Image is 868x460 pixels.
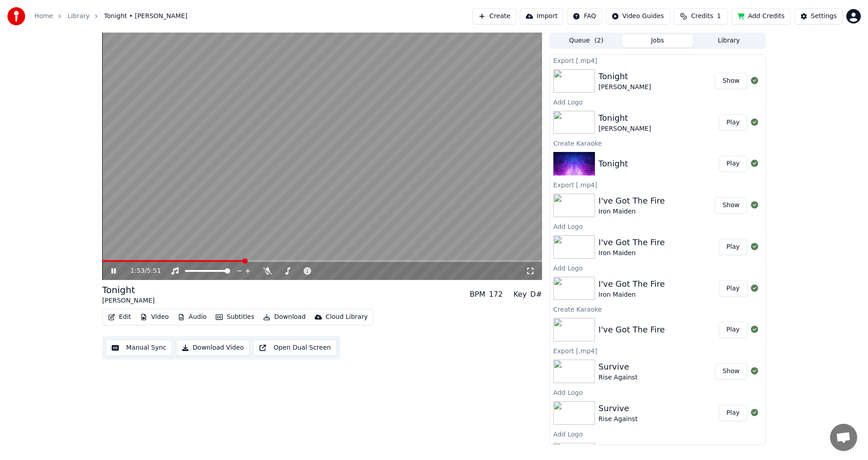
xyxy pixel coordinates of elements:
[719,322,747,338] button: Play
[551,34,622,47] button: Queue
[137,311,172,323] button: Video
[599,236,665,249] div: I've Got The Fire
[131,266,152,275] div: /
[174,311,210,323] button: Audio
[104,12,187,21] span: Tonight • [PERSON_NAME]
[717,12,721,21] span: 1
[34,12,188,21] nav: breadcrumb
[550,221,765,232] div: Add Logo
[520,8,563,24] button: Import
[550,179,765,190] div: Export [.mp4]
[622,34,693,47] button: Jobs
[715,363,747,379] button: Show
[212,311,258,323] button: Subtitles
[550,138,765,148] div: Create Karaoke
[34,12,53,21] a: Home
[599,70,651,83] div: Tonight
[811,12,837,21] div: Settings
[131,266,145,275] span: 1:53
[514,289,527,300] div: Key
[104,311,135,323] button: Edit
[599,278,665,290] div: I've Got The Fire
[599,124,651,133] div: [PERSON_NAME]
[715,197,747,213] button: Show
[259,311,309,323] button: Download
[599,443,638,456] div: Survive
[599,290,665,299] div: Iron Maiden
[719,239,747,255] button: Play
[674,8,728,24] button: Credits1
[719,280,747,297] button: Play
[691,12,713,21] span: Credits
[550,55,765,66] div: Export [.mp4]
[599,323,665,336] div: I've Got The Fire
[253,340,337,356] button: Open Dual Screen
[147,266,161,275] span: 5:51
[550,304,765,314] div: Create Karaoke
[731,8,791,24] button: Add Credits
[325,313,368,322] div: Cloud Library
[719,156,747,172] button: Play
[794,8,843,24] button: Settings
[550,96,765,107] div: Add Logo
[693,34,764,47] button: Library
[102,296,155,305] div: [PERSON_NAME]
[719,405,747,421] button: Play
[470,289,485,300] div: BPM
[102,284,155,296] div: Tonight
[550,387,765,398] div: Add Logo
[599,360,638,373] div: Survive
[550,428,765,439] div: Add Logo
[567,8,602,24] button: FAQ
[599,157,628,170] div: Tonight
[599,402,638,415] div: Survive
[599,194,665,207] div: I've Got The Fire
[599,249,665,258] div: Iron Maiden
[489,289,503,300] div: 172
[7,7,25,25] img: youka
[599,373,638,382] div: Rise Against
[472,8,516,24] button: Create
[599,83,651,92] div: [PERSON_NAME]
[106,340,172,356] button: Manual Sync
[719,114,747,131] button: Play
[606,8,670,24] button: Video Guides
[530,289,542,300] div: D#
[550,262,765,273] div: Add Logo
[830,424,857,451] div: Open chat
[715,73,747,89] button: Show
[599,112,651,124] div: Tonight
[599,207,665,216] div: Iron Maiden
[176,340,250,356] button: Download Video
[67,12,90,21] a: Library
[594,36,604,45] span: ( 2 )
[599,415,638,424] div: Rise Against
[550,345,765,356] div: Export [.mp4]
